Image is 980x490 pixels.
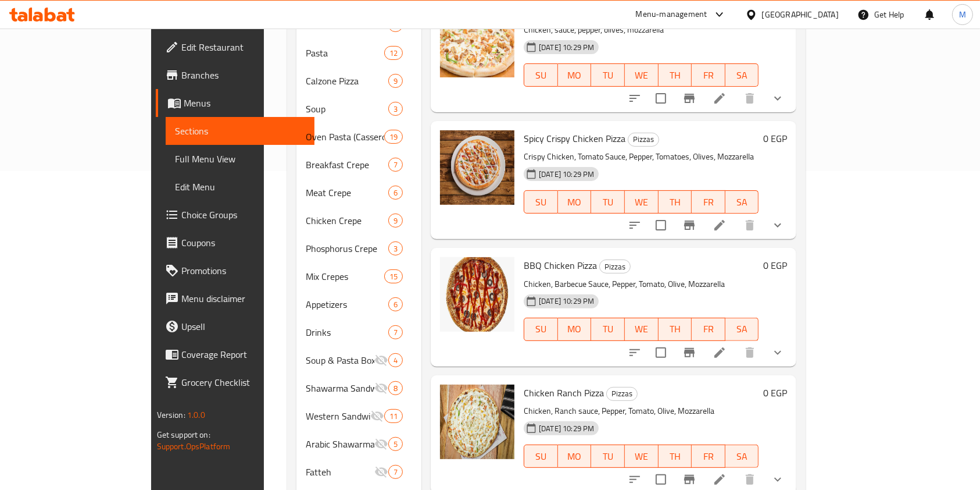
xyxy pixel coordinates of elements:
[370,409,384,423] svg: Inactive section
[306,437,374,451] span: Arabic Shawarma Meals
[663,448,688,465] span: TH
[388,102,403,116] div: items
[385,411,402,422] span: 11
[388,297,403,311] div: items
[625,63,659,87] button: WE
[563,321,587,338] span: MO
[388,465,403,479] div: items
[524,130,625,147] span: Spicy Crispy Chicken Pizza
[306,325,388,339] span: Drinks
[692,63,725,87] button: FR
[306,214,388,228] span: Chicken Crepe
[675,339,703,367] button: Branch-specific-item
[389,467,402,478] span: 7
[296,67,421,95] div: Calzone Pizza9
[306,102,388,116] div: Soup
[534,423,599,434] span: [DATE] 10:29 PM
[692,318,725,341] button: FR
[296,402,421,430] div: Western Sandwiches11
[534,169,599,180] span: [DATE] 10:29 PM
[156,340,315,368] a: Coverage Report
[306,409,370,423] span: Western Sandwiches
[181,292,306,306] span: Menu disclaimer
[388,353,403,367] div: items
[175,152,306,166] span: Full Menu View
[713,473,727,487] a: Edit menu item
[725,63,759,87] button: SA
[607,387,637,400] span: Pizzas
[181,208,306,222] span: Choice Groups
[596,448,620,465] span: TU
[625,445,659,468] button: WE
[296,123,421,151] div: Oven Pasta (Casseroles)19
[388,214,403,228] div: items
[389,327,402,338] span: 7
[384,409,403,423] div: items
[306,381,374,395] span: Shawarma Sandwiches
[389,439,402,450] span: 5
[599,260,631,274] div: Pizzas
[524,63,558,87] button: SU
[296,207,421,235] div: Chicken Crepe9
[696,67,721,84] span: FR
[630,321,654,338] span: WE
[596,67,620,84] span: TU
[563,67,587,84] span: MO
[713,91,727,105] a: Edit menu item
[625,318,659,341] button: WE
[306,242,388,255] span: Phosphorus Crepe
[663,321,688,338] span: TH
[636,8,707,22] div: Menu-management
[296,346,421,374] div: Soup & Pasta Boxes4
[388,158,403,172] div: items
[713,346,727,360] a: Edit menu item
[534,296,599,307] span: [DATE] 10:29 PM
[388,242,403,255] div: items
[306,353,374,367] span: Soup & Pasta Boxes
[621,84,649,112] button: sort-choices
[306,46,384,60] span: Pasta
[529,448,553,465] span: SU
[388,325,403,339] div: items
[649,213,673,237] span: Select to update
[529,194,553,211] span: SU
[558,63,592,87] button: MO
[696,448,721,465] span: FR
[621,211,649,239] button: sort-choices
[296,235,421,262] div: Phosphorus Crepe3
[725,318,759,341] button: SA
[736,339,764,367] button: delete
[563,194,587,211] span: MO
[730,67,754,84] span: SA
[166,173,315,201] a: Edit Menu
[649,86,673,111] span: Select to update
[296,95,421,123] div: Soup3
[175,180,306,194] span: Edit Menu
[296,290,421,318] div: Appetizers6
[385,132,402,143] span: 19
[764,84,792,112] button: show more
[524,318,558,341] button: SU
[558,445,592,468] button: MO
[374,353,388,367] svg: Inactive section
[388,186,403,200] div: items
[306,269,384,283] span: Mix Crepes
[296,151,421,179] div: Breakfast Crepe7
[621,339,649,367] button: sort-choices
[156,33,315,61] a: Edit Restaurant
[524,404,759,418] p: Chicken, Ranch sauce, Pepper, Tomato, Olive, Mozzarella
[440,257,514,332] img: BBQ Chicken Pizza
[384,269,403,283] div: items
[529,67,553,84] span: SU
[156,61,315,89] a: Branches
[389,159,402,171] span: 7
[591,63,625,87] button: TU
